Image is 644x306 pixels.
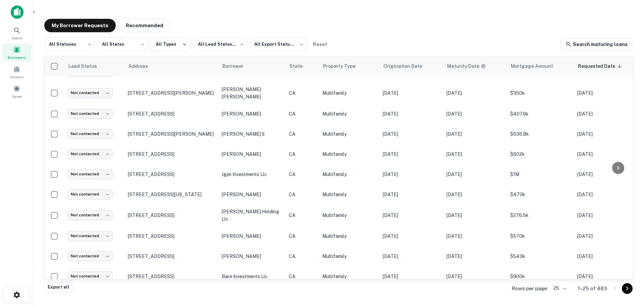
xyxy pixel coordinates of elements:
p: [DATE] [577,171,634,178]
p: $1M [510,171,571,178]
p: [STREET_ADDRESS][PERSON_NAME] [128,90,215,96]
div: All Export Statuses [250,36,307,53]
p: [DATE] [446,89,503,97]
p: Multifamily [322,191,376,198]
div: 25 [551,283,567,293]
p: [DATE] [383,89,440,97]
div: Not contacted [67,231,113,241]
p: Multifamily [322,253,376,260]
p: [DATE] [577,89,634,97]
p: [PERSON_NAME] [222,110,282,118]
a: Borrowers [2,43,32,61]
p: [PERSON_NAME] [222,150,282,158]
div: Not contacted [67,149,113,159]
div: All States [97,36,148,53]
p: [STREET_ADDRESS] [128,111,215,117]
div: Not contacted [67,251,113,261]
p: $602k [510,150,571,158]
p: 1–25 of 483 [578,285,607,293]
p: [DATE] [446,110,503,118]
p: [DATE] [577,232,634,240]
p: [DATE] [383,253,440,260]
p: [PERSON_NAME] [222,232,282,240]
p: Multifamily [322,150,376,158]
p: [DATE] [577,273,634,280]
iframe: Chat Widget [610,252,644,285]
p: [STREET_ADDRESS] [128,171,215,177]
th: Property Type [319,57,379,76]
th: Requested Date [574,57,638,76]
p: Rows per page: [512,285,548,293]
p: $470k [510,191,571,198]
p: [DATE] [383,273,440,280]
p: [DATE] [446,150,503,158]
p: $636.8k [510,130,571,138]
th: Lead Status [64,57,124,76]
p: CA [289,191,316,198]
th: Address [124,57,218,76]
th: State [285,57,319,76]
div: Saved [2,82,32,100]
p: CA [289,273,316,280]
p: [STREET_ADDRESS][US_STATE] [128,191,215,198]
p: CA [289,232,316,240]
div: Search [2,24,32,42]
span: Lead Status [68,62,106,70]
p: [DATE] [446,171,503,178]
p: [DATE] [446,212,503,219]
button: Reset [309,38,331,51]
p: [DATE] [446,191,503,198]
p: [STREET_ADDRESS] [128,253,215,259]
p: [STREET_ADDRESS] [128,151,215,157]
span: Origination Date [383,62,431,70]
th: Borrower [218,57,285,76]
span: Borrowers [8,55,26,60]
p: Multifamily [322,171,376,178]
div: Not contacted [67,210,113,220]
p: $407.6k [510,110,571,118]
div: Not contacted [67,169,113,179]
p: CA [289,150,316,158]
span: Address [128,62,157,70]
button: All Types [150,38,191,51]
div: Not contacted [67,189,113,199]
div: Not contacted [67,271,113,281]
p: [STREET_ADDRESS] [128,212,215,218]
p: [PERSON_NAME] [PERSON_NAME] [222,86,282,100]
p: CA [289,171,316,178]
p: Multifamily [322,273,376,280]
p: [DATE] [577,253,634,260]
p: [DATE] [577,110,634,118]
p: CA [289,110,316,118]
p: bare investments llc [222,273,282,280]
p: $570k [510,232,571,240]
span: State [289,62,311,70]
p: [DATE] [383,191,440,198]
th: Origination Date [379,57,443,76]
p: [DATE] [446,253,503,260]
p: CA [289,89,316,97]
p: $350k [510,89,571,97]
p: [PERSON_NAME] [222,191,282,198]
div: All Lead Statuses [193,36,247,53]
p: [STREET_ADDRESS] [128,233,215,239]
p: [DATE] [446,273,503,280]
p: [DATE] [383,232,440,240]
p: jgjm investments llc [222,171,282,178]
p: [DATE] [446,130,503,138]
p: [STREET_ADDRESS] [128,273,215,279]
p: [PERSON_NAME] e [222,130,282,138]
div: Tiện ích trò chuyện [610,252,644,285]
span: Borrower [222,62,252,70]
p: Multifamily [322,89,376,97]
span: Contacts [10,74,23,80]
p: Multifamily [322,232,376,240]
th: Maturity dates displayed may be estimated. Please contact the lender for the most accurate maturi... [443,57,507,76]
a: Contacts [2,63,32,81]
div: Not contacted [67,129,113,139]
p: [DATE] [577,130,634,138]
span: Search [11,35,22,41]
span: Maturity dates displayed may be estimated. Please contact the lender for the most accurate maturi... [447,62,495,70]
p: CA [289,253,316,260]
